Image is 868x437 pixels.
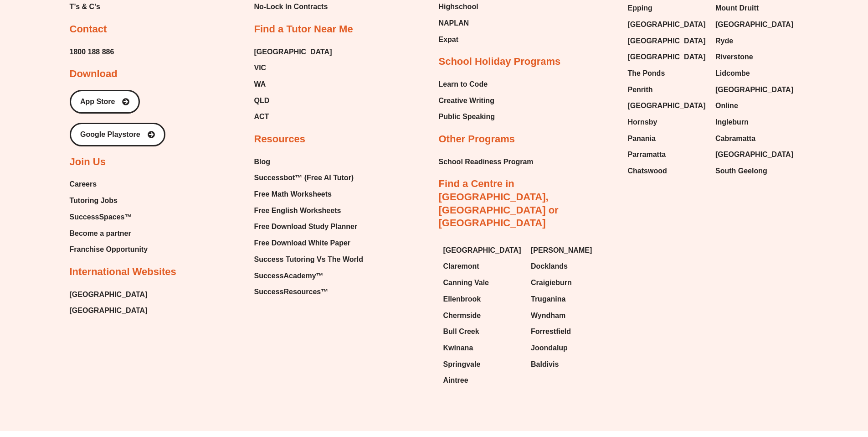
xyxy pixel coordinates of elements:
[443,325,522,338] a: Bull Creek
[254,110,269,124] span: ACT
[715,99,794,113] a: Online
[254,187,332,201] span: Free Math Worksheets
[531,292,610,306] a: Truganina
[439,78,488,91] span: Learn to Code
[531,276,610,290] a: Craigieburn
[254,269,324,283] span: SuccessAcademy™
[70,177,148,191] a: Careers
[628,148,666,161] span: Parramatta
[254,269,363,283] a: SuccessAcademy™
[254,253,363,266] a: Success Tutoring Vs The World
[254,94,270,108] span: QLD
[254,187,363,201] a: Free Math Worksheets
[628,99,707,113] a: [GEOGRAPHIC_DATA]
[254,78,266,91] span: WA
[531,244,592,257] span: [PERSON_NAME]
[254,110,332,124] a: ACT
[254,23,353,36] h2: Find a Tutor Near Me
[439,16,483,30] a: NAPLAN
[254,204,363,218] a: Free English Worksheets
[443,341,473,355] span: Kwinana
[628,83,653,97] span: Penrith
[254,45,332,59] a: [GEOGRAPHIC_DATA]
[531,260,568,273] span: Docklands
[70,210,132,224] span: SuccessSpaces™
[715,34,794,48] a: Ryde
[70,123,165,146] a: Google Playstore
[715,83,794,97] a: [GEOGRAPHIC_DATA]
[254,61,332,75] a: VIC
[531,244,610,257] a: [PERSON_NAME]
[628,50,706,64] span: [GEOGRAPHIC_DATA]
[439,16,469,30] span: NAPLAN
[70,194,148,208] a: Tutoring Jobs
[254,285,363,299] a: SuccessResources™
[715,132,794,146] a: Cabramatta
[443,309,522,323] a: Chermside
[531,260,610,273] a: Docklands
[70,68,118,81] h2: Download
[628,132,656,146] span: Panania
[439,33,459,47] span: Expat
[443,309,481,323] span: Chermside
[80,98,115,105] span: App Store
[439,94,494,108] span: Creative Writing
[715,164,794,178] a: South Geelong
[628,115,657,129] span: Hornsby
[80,131,140,138] span: Google Playstore
[70,156,106,169] h2: Join Us
[715,34,733,48] span: Ryde
[715,148,793,161] span: [GEOGRAPHIC_DATA]
[628,67,665,80] span: The Ponds
[715,1,794,15] a: Mount Druitt
[254,220,358,234] span: Free Download Study Planner
[439,78,495,91] a: Learn to Code
[70,304,148,317] span: [GEOGRAPHIC_DATA]
[439,94,495,108] a: Creative Writing
[715,115,749,129] span: Ingleburn
[254,285,329,299] span: SuccessResources™
[439,133,515,146] h2: Other Programs
[443,292,481,306] span: Ellenbrook
[70,23,107,36] h2: Contact
[628,34,707,48] a: [GEOGRAPHIC_DATA]
[628,115,707,129] a: Hornsby
[254,236,363,250] a: Free Download White Paper
[254,94,332,108] a: QLD
[628,99,706,113] span: [GEOGRAPHIC_DATA]
[531,325,571,338] span: Forrestfield
[715,18,793,31] span: [GEOGRAPHIC_DATA]
[443,244,521,257] span: [GEOGRAPHIC_DATA]
[70,265,176,279] h2: International Websites
[70,243,148,256] span: Franchise Opportunity
[70,210,148,224] a: SuccessSpaces™
[628,83,707,97] a: Penrith
[443,260,522,273] a: Claremont
[70,227,131,240] span: Become a partner
[443,358,481,371] span: Springvale
[443,244,522,257] a: [GEOGRAPHIC_DATA]
[254,155,363,169] a: Blog
[254,61,267,75] span: VIC
[443,292,522,306] a: Ellenbrook
[715,50,753,64] span: Riverstone
[712,334,868,437] iframe: Chat Widget
[531,358,610,371] a: Baldivis
[254,78,332,91] a: WA
[715,18,794,31] a: [GEOGRAPHIC_DATA]
[254,236,351,250] span: Free Download White Paper
[439,178,559,229] a: Find a Centre in [GEOGRAPHIC_DATA], [GEOGRAPHIC_DATA] or [GEOGRAPHIC_DATA]
[439,155,534,169] a: School Readiness Program
[439,33,483,47] a: Expat
[628,18,706,31] span: [GEOGRAPHIC_DATA]
[715,99,738,113] span: Online
[254,171,363,185] a: Successbot™ (Free AI Tutor)
[70,227,148,240] a: Become a partner
[443,341,522,355] a: Kwinana
[70,194,118,208] span: Tutoring Jobs
[443,358,522,371] a: Springvale
[715,115,794,129] a: Ingleburn
[254,220,363,234] a: Free Download Study Planner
